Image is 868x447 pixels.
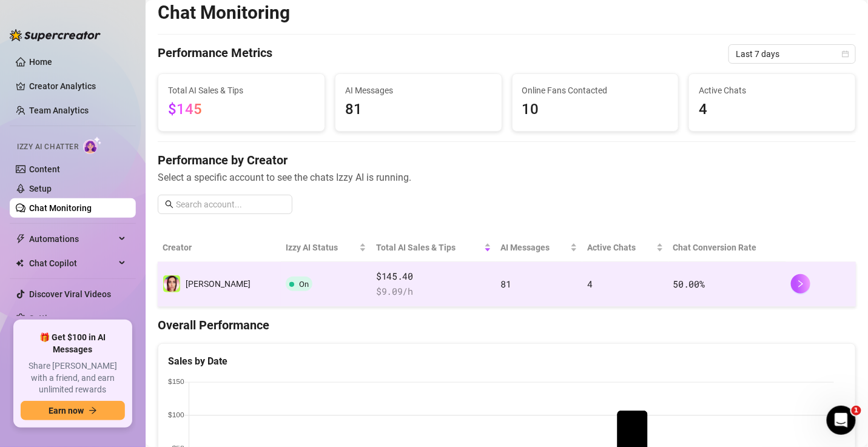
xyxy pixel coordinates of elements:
[21,332,125,355] span: 🎁 Get $100 in AI Messages
[168,84,315,97] span: Total AI Sales & Tips
[699,84,846,97] span: Active Chats
[791,274,810,294] button: right
[29,57,52,67] a: Home
[29,289,111,299] a: Discover Viral Videos
[29,254,115,273] span: Chat Copilot
[587,278,593,290] span: 4
[158,234,281,262] th: Creator
[168,354,846,369] div: Sales by Date
[501,278,511,290] span: 81
[376,269,491,284] span: $145.40
[376,241,482,254] span: Total AI Sales & Tips
[281,234,371,262] th: Izzy AI Status
[176,198,285,211] input: Search account...
[89,406,97,415] span: arrow-right
[501,241,568,254] span: AI Messages
[158,152,856,169] h4: Performance by Creator
[29,184,52,193] a: Setup
[29,106,89,115] a: Team Analytics
[673,278,705,290] span: 50.00 %
[371,234,496,262] th: Total AI Sales & Tips
[16,259,24,267] img: Chat Copilot
[345,84,492,97] span: AI Messages
[168,101,202,118] span: $145
[299,280,309,289] span: On
[158,44,272,64] h4: Performance Metrics
[83,136,102,154] img: AI Chatter
[842,50,849,58] span: calendar
[165,200,173,209] span: search
[29,76,126,96] a: Creator Analytics
[29,229,115,249] span: Automations
[736,45,849,63] span: Last 7 days
[827,406,856,435] iframe: Intercom live chat
[158,170,856,185] span: Select a specific account to see the chats Izzy AI is running.
[10,29,101,41] img: logo-BBDzfeDw.svg
[158,317,856,334] h4: Overall Performance
[29,314,61,323] a: Settings
[49,406,84,415] span: Earn now
[16,234,25,244] span: thunderbolt
[668,234,786,262] th: Chat Conversion Rate
[496,234,583,262] th: AI Messages
[29,164,60,174] a: Content
[587,241,653,254] span: Active Chats
[21,360,125,396] span: Share [PERSON_NAME] with a friend, and earn unlimited rewards
[286,241,357,254] span: Izzy AI Status
[852,406,861,415] span: 1
[163,275,180,292] img: Emily
[522,84,669,97] span: Online Fans Contacted
[17,141,78,153] span: Izzy AI Chatter
[345,98,492,121] span: 81
[582,234,668,262] th: Active Chats
[376,284,491,299] span: $ 9.09 /h
[21,401,125,420] button: Earn nowarrow-right
[522,98,669,121] span: 10
[796,280,805,288] span: right
[186,279,251,289] span: [PERSON_NAME]
[158,1,290,24] h2: Chat Monitoring
[29,203,92,213] a: Chat Monitoring
[699,98,846,121] span: 4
